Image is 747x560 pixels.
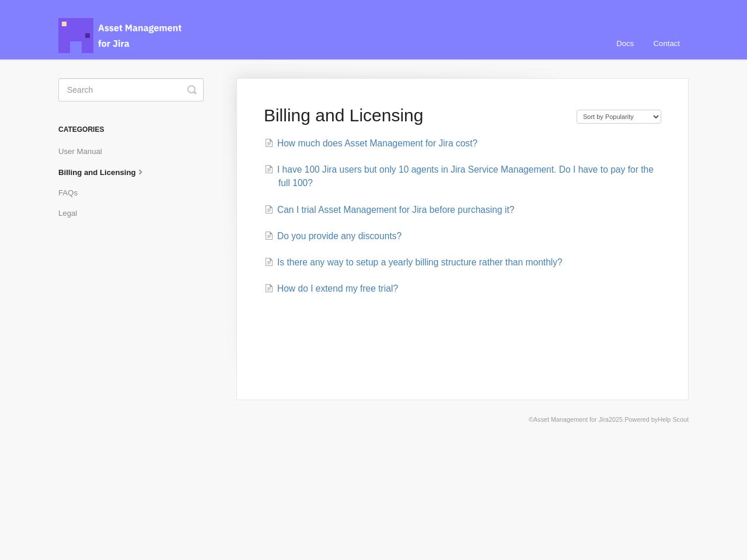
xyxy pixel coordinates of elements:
a: Help Scout [656,415,689,423]
a: Can I trial Asset Management for Jira before purchasing it? [264,204,528,215]
h1: Billing and Licensing [264,105,565,126]
a: Do you provide any discounts? [264,230,407,242]
a: Docs [606,28,641,60]
a: How much does Asset Management for Jira cost? [264,138,489,149]
span: I have 100 Jira users but only 10 agents in Jira Service Management. Do I have to pay for the ful... [277,164,653,188]
a: How do I extend my free trial? [264,283,404,294]
a: I have 100 Jira users but only 10 agents in Jira Service Management. Do I have to pay for the ful... [264,164,653,188]
span: Powered by [620,415,689,423]
span: How much does Asset Management for Jira cost? [277,138,489,149]
a: Contact [643,28,689,60]
span: Is there any way to setup a yearly billing structure rather than monthly? [277,257,579,268]
a: Asset Management for Jira [523,415,603,423]
span: Do you provide any discounts? [277,230,407,242]
a: Legal [58,204,86,223]
span: How do I extend my free trial? [277,283,404,294]
select: Page reloads on selection [577,110,661,124]
a: Billing and Licensing [58,163,155,182]
a: FAQs [58,184,86,202]
span: Can I trial Asset Management for Jira before purchasing it? [277,204,528,215]
input: Search [58,78,204,101]
a: User Manual [58,142,113,161]
span: Asset Management for Jira Docs [58,18,183,53]
p: © 2025. [58,414,689,425]
h3: Categories [58,119,204,140]
a: Is there any way to setup a yearly billing structure rather than monthly? [264,257,579,268]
